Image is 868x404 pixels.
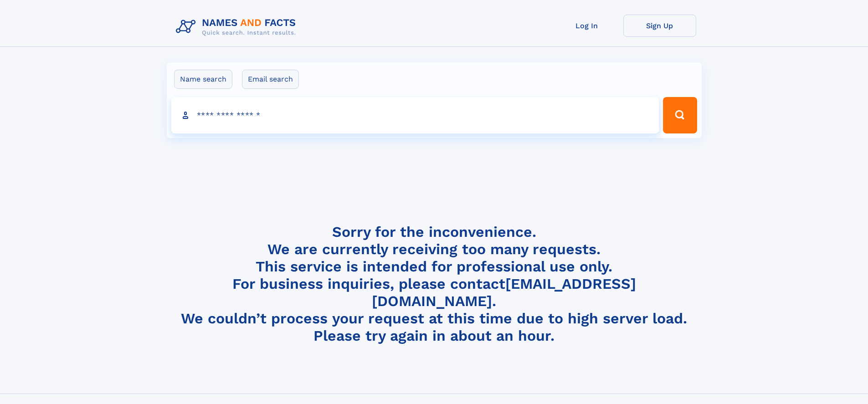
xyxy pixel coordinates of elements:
[171,97,659,133] input: search input
[242,70,299,89] label: Email search
[172,223,696,345] h4: Sorry for the inconvenience. We are currently receiving too many requests. This service is intend...
[623,15,696,37] a: Sign Up
[550,15,623,37] a: Log In
[372,275,636,310] a: [EMAIL_ADDRESS][DOMAIN_NAME]
[174,70,232,89] label: Name search
[172,15,303,39] img: Logo Names and Facts
[663,97,697,133] button: Search Button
